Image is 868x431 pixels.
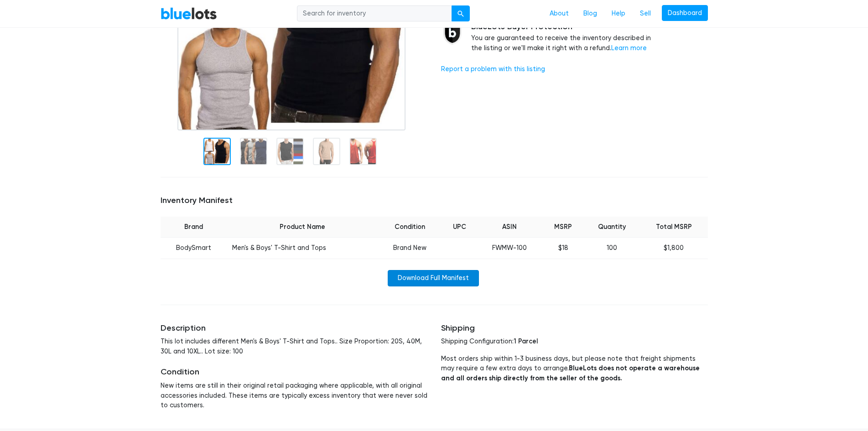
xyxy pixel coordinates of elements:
strong: BlueLots does not operate a warehouse and all orders ship directly from the seller of the goods. [441,364,700,382]
th: UPC [442,217,477,238]
span: 1 Parcel [514,337,538,345]
h5: Inventory Manifest [161,196,708,206]
p: This lot includes different Men's & Boys' T-Shirt and Tops.. Size Proportion: 20S, 40M, 30L and 1... [161,337,427,356]
a: Report a problem with this listing [441,65,545,73]
td: Men's & Boys' T-Shirt and Tops [227,238,378,259]
a: Download Full Manifest [388,270,479,286]
td: FWMW-100 [477,238,542,259]
th: Total MSRP [640,217,708,238]
h5: Description [161,323,427,333]
a: Blog [576,5,604,22]
th: Brand [161,217,227,238]
img: buyer_protection_shield-3b65640a83011c7d3ede35a8e5a80bfdfaa6a97447f0071c1475b91a4b0b3d01.png [441,22,464,45]
h5: Condition [161,367,427,377]
th: ASIN [477,217,542,238]
p: Shipping Configuration: [441,337,708,347]
a: BlueLots [161,7,217,20]
td: $18 [542,238,584,259]
a: Help [604,5,633,22]
th: Condition [378,217,442,238]
p: Most orders ship within 1-3 business days, but please note that freight shipments may require a f... [441,354,708,384]
th: MSRP [542,217,584,238]
a: Learn more [611,44,647,52]
div: You are guaranteed to receive the inventory described in the listing or we'll make it right with ... [471,22,661,53]
p: New items are still in their original retail packaging where applicable, with all original access... [161,381,427,410]
td: Brand New [378,238,442,259]
td: BodySmart [161,238,227,259]
a: About [542,5,576,22]
th: Product Name [227,217,378,238]
h5: Shipping [441,323,708,333]
td: $1,800 [640,238,708,259]
a: Sell [633,5,658,22]
input: Search for inventory [297,5,452,22]
th: Quantity [584,217,640,238]
td: 100 [584,238,640,259]
a: Dashboard [662,5,708,21]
